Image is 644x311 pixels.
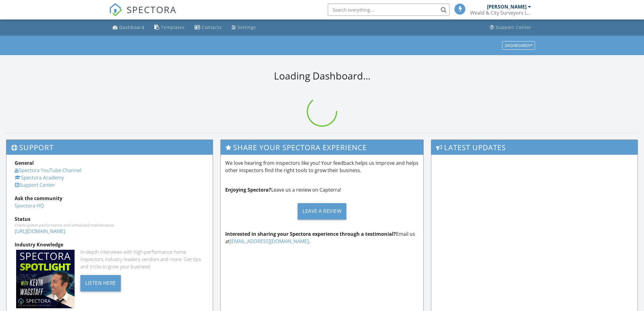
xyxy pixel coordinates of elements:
[487,22,534,33] a: Support Center
[431,140,638,155] h3: Latest Updates
[225,186,419,193] p: Leave us a review on Capterra!
[487,4,527,10] div: [PERSON_NAME]
[225,230,419,245] p: Email us at .
[15,223,205,228] div: Check system performance and scheduled maintenance.
[80,275,121,292] div: Listen Here
[15,195,205,202] div: Ask the community
[328,4,450,16] input: Search everything...
[161,24,185,30] div: Templates
[202,24,222,30] div: Contacts
[225,198,419,224] a: Leave a Review
[15,174,64,181] a: Spectora Academy
[15,215,205,223] div: Status
[229,22,258,33] a: Settings
[225,186,271,193] strong: Enjoying Spectora?
[152,22,187,33] a: Templates
[80,248,205,270] div: In-depth interviews with high-performance home inspectors, industry leaders, vendors and more. Ge...
[6,140,213,155] h3: Support
[15,202,44,209] a: Spectora HQ
[225,159,419,174] p: We love hearing from inspectors like you! Your feedback helps us improve and helps other inspecto...
[505,43,532,48] div: Dashboards
[15,228,65,235] a: [URL][DOMAIN_NAME]
[127,3,177,16] span: SPECTORA
[225,231,396,237] strong: Interested in sharing your Spectora experience through a testimonial?
[16,250,75,308] img: Spectoraspolightmain
[15,182,55,188] a: Support Center
[230,238,309,245] a: [EMAIL_ADDRESS][DOMAIN_NAME]
[15,241,205,248] div: Industry Knowledge
[221,140,423,155] h3: Share Your Spectora Experience
[110,22,147,33] a: Dashboard
[496,24,531,30] div: Support Center
[298,203,346,220] div: Leave a Review
[502,41,535,50] button: Dashboards
[238,24,256,30] div: Settings
[15,160,34,166] strong: General
[109,3,122,16] img: The Best Home Inspection Software - Spectora
[470,10,531,16] div: Weald & City Surveyors Limited
[192,22,224,33] a: Contacts
[109,8,177,21] a: SPECTORA
[80,279,121,286] a: Listen Here
[15,167,81,174] a: Spectora YouTube Channel
[119,24,145,30] div: Dashboard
